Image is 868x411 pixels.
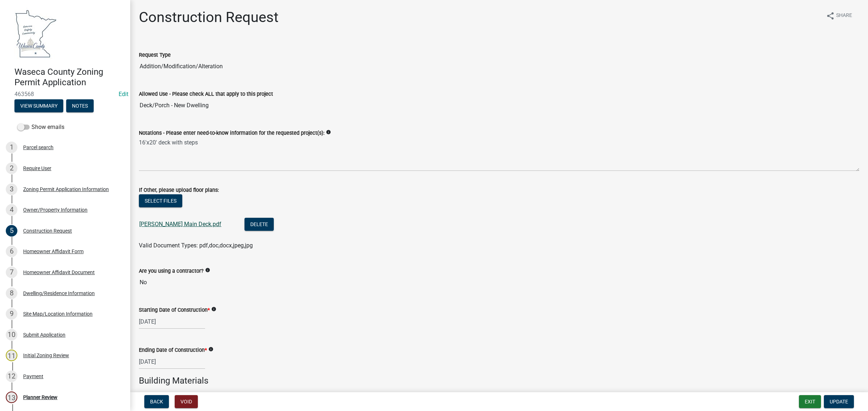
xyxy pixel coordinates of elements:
label: Request Type [139,53,171,58]
h4: Building Materials [139,376,859,386]
i: info [208,347,213,352]
div: Payment [23,374,43,379]
div: Owner/Property Information [23,207,88,212]
div: 7 [6,267,17,278]
button: shareShare [820,9,858,23]
div: Dwelling/Residence Information [23,291,95,296]
span: Update [830,399,848,404]
a: Edit [119,91,128,98]
button: Exit [799,395,821,408]
div: Submit Application [23,332,65,337]
label: Are you using a contractor? [139,269,204,274]
input: mm/dd/yyyy [139,354,205,369]
button: Select files [139,194,182,207]
wm-modal-confirm: Summary [14,103,63,109]
div: Homeowner Affidavit Form [23,249,84,254]
wm-modal-confirm: Delete Document [244,221,274,228]
button: Notes [66,99,94,112]
div: 3 [6,183,17,195]
wm-modal-confirm: Edit Application Number [119,91,128,98]
span: Valid Document Types: pdf,doc,docx,jpeg,jpg [139,242,253,249]
div: 5 [6,225,17,237]
button: Back [144,395,169,408]
div: Construction Request [23,228,72,233]
a: [PERSON_NAME] Main Deck.pdf [139,221,221,228]
i: info [326,130,331,135]
div: Initial Zoning Review [23,353,69,358]
div: 13 [6,391,17,403]
div: 11 [6,350,17,361]
label: Ending Date of Construction [139,348,207,353]
div: 6 [6,246,17,257]
div: Homeowner Affidavit Document [23,270,95,275]
h1: Construction Request [139,9,278,26]
button: Void [175,395,198,408]
wm-modal-confirm: Notes [66,103,94,109]
i: info [211,307,216,312]
img: Waseca County, Minnesota [14,8,57,59]
span: Back [150,399,163,404]
div: 9 [6,308,17,320]
label: Notations - Please enter need-to-know information for the requested project(s): [139,131,324,136]
label: Starting Date of Construction [139,308,210,313]
label: Allowed Use - Please check ALL that apply to this project [139,92,273,97]
div: 1 [6,142,17,153]
div: 2 [6,163,17,174]
span: 463568 [14,91,116,98]
span: Share [836,12,852,20]
div: 12 [6,371,17,382]
h4: Waseca County Zoning Permit Application [14,67,124,88]
i: share [826,12,835,20]
label: Show emails [17,123,64,131]
div: 4 [6,204,17,216]
div: Zoning Permit Application Information [23,187,109,192]
div: Planner Review [23,395,58,400]
div: Parcel search [23,145,54,150]
div: 10 [6,329,17,341]
button: Delete [244,218,274,231]
div: Require User [23,166,51,171]
div: Site Map/Location Information [23,311,93,316]
label: If Other, please upload floor plans: [139,188,219,193]
i: info [205,268,210,273]
button: Update [824,395,854,408]
button: View Summary [14,99,63,112]
div: 8 [6,287,17,299]
input: mm/dd/yyyy [139,314,205,329]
